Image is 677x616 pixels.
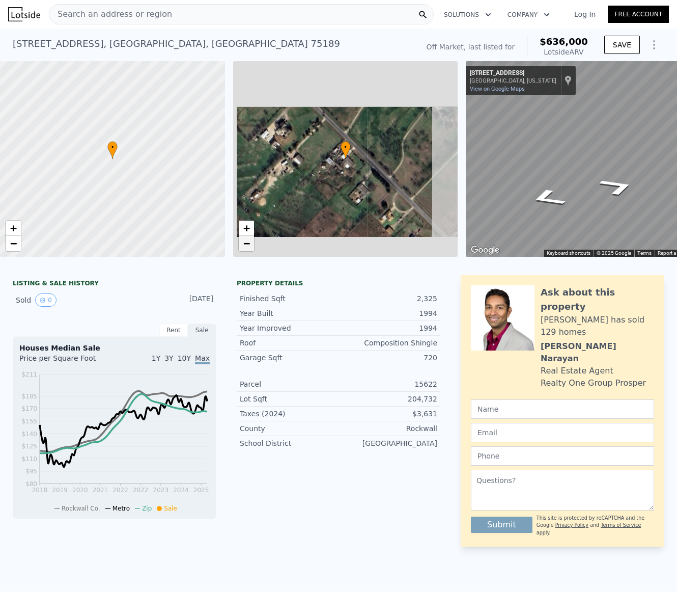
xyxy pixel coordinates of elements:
[339,338,437,348] div: Composition Shingle
[541,285,654,314] div: Ask about this property
[188,324,216,337] div: Sale
[547,250,590,257] button: Keyboard shortcuts
[19,353,115,369] div: Price per Square Foot
[339,323,437,333] div: 1994
[608,6,669,23] a: Free Account
[239,221,254,236] a: Zoom in
[240,394,339,404] div: Lot Sqft
[584,173,651,200] path: Go Northwest, Poetry Rd
[178,354,191,362] span: 10Y
[555,522,588,528] a: Privacy Policy
[240,409,339,419] div: Taxes (2024)
[107,141,118,159] div: •
[21,371,37,378] tspan: $211
[243,222,249,234] span: +
[243,237,249,250] span: −
[21,431,37,438] tspan: $140
[471,517,532,533] button: Submit
[35,293,57,307] button: View historical data
[339,379,437,389] div: 15622
[427,42,515,52] div: Off Market, last listed for
[601,522,641,528] a: Terms of Service
[470,69,556,77] div: [STREET_ADDRESS]
[93,487,108,494] tspan: 2021
[240,423,339,434] div: County
[339,293,437,304] div: 2,325
[541,314,654,338] div: [PERSON_NAME] has sold 129 homes
[537,515,654,537] div: This site is protected by reCAPTCHA and the Google and apply.
[133,487,149,494] tspan: 2022
[13,37,340,51] div: [STREET_ADDRESS] , [GEOGRAPHIC_DATA] , [GEOGRAPHIC_DATA] 75189
[468,244,502,257] img: Google
[164,354,173,362] span: 3Y
[339,394,437,404] div: 204,732
[240,323,339,333] div: Year Improved
[471,399,654,419] input: Name
[107,143,118,152] span: •
[8,7,40,21] img: Lotside
[6,221,21,236] a: Zoom in
[540,47,588,57] div: Lotside ARV
[25,480,37,488] tspan: $80
[541,340,654,365] div: [PERSON_NAME] Narayan
[72,487,88,494] tspan: 2020
[597,250,631,256] span: © 2025 Google
[10,237,17,250] span: −
[339,308,437,318] div: 1994
[6,236,21,251] a: Zoom out
[21,405,37,412] tspan: $170
[21,393,37,400] tspan: $185
[112,487,128,494] tspan: 2022
[153,487,169,494] tspan: 2023
[240,379,339,389] div: Parcel
[240,353,339,363] div: Garage Sqft
[644,35,664,55] button: Show Options
[152,354,160,362] span: 1Y
[339,409,437,419] div: $3,631
[52,487,68,494] tspan: 2019
[339,423,437,434] div: Rockwall
[240,308,339,318] div: Year Built
[514,184,581,212] path: Go Southeast, Poetry Rd
[239,236,254,251] a: Zoom out
[173,487,189,494] tspan: 2024
[168,293,213,307] div: [DATE]
[62,505,100,512] span: Rockwall Co.
[21,456,37,463] tspan: $110
[541,377,646,389] div: Realty One Group Prosper
[237,279,440,287] div: Property details
[112,505,130,512] span: Metro
[471,423,654,442] input: Email
[142,505,152,512] span: Zip
[240,293,339,304] div: Finished Sqft
[25,468,37,475] tspan: $95
[164,505,177,512] span: Sale
[604,36,640,54] button: SAVE
[13,279,216,289] div: LISTING & SALE HISTORY
[339,353,437,363] div: 720
[21,418,37,425] tspan: $155
[21,443,37,450] tspan: $125
[240,438,339,448] div: School District
[471,446,654,466] input: Phone
[562,9,608,19] a: Log In
[341,141,351,159] div: •
[16,293,106,307] div: Sold
[470,77,556,84] div: [GEOGRAPHIC_DATA], [US_STATE]
[193,487,209,494] tspan: 2025
[565,75,572,86] a: Show location on map
[540,36,588,47] span: $636,000
[341,143,351,152] span: •
[499,6,558,24] button: Company
[637,250,652,256] a: Terms (opens in new tab)
[19,343,210,353] div: Houses Median Sale
[159,324,188,337] div: Rent
[470,86,525,92] a: View on Google Maps
[10,222,17,234] span: +
[468,244,502,257] a: Open this area in Google Maps (opens a new window)
[436,6,499,24] button: Solutions
[541,365,613,377] div: Real Estate Agent
[32,487,48,494] tspan: 2018
[195,354,210,364] span: Max
[339,438,437,448] div: [GEOGRAPHIC_DATA]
